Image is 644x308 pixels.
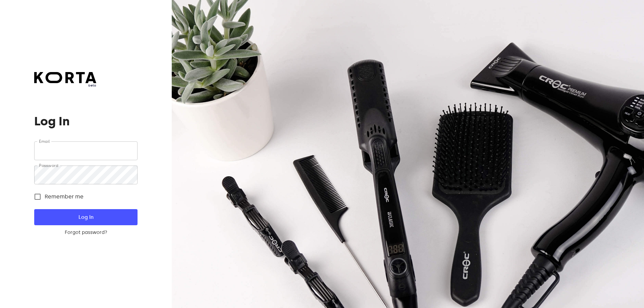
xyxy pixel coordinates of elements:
[34,115,137,128] h1: Log In
[34,83,96,88] span: beta
[45,213,126,222] span: Log In
[34,229,137,236] a: Forgot password?
[34,209,137,225] button: Log In
[45,193,84,201] span: Remember me
[34,72,96,88] a: beta
[34,72,96,83] img: Korta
